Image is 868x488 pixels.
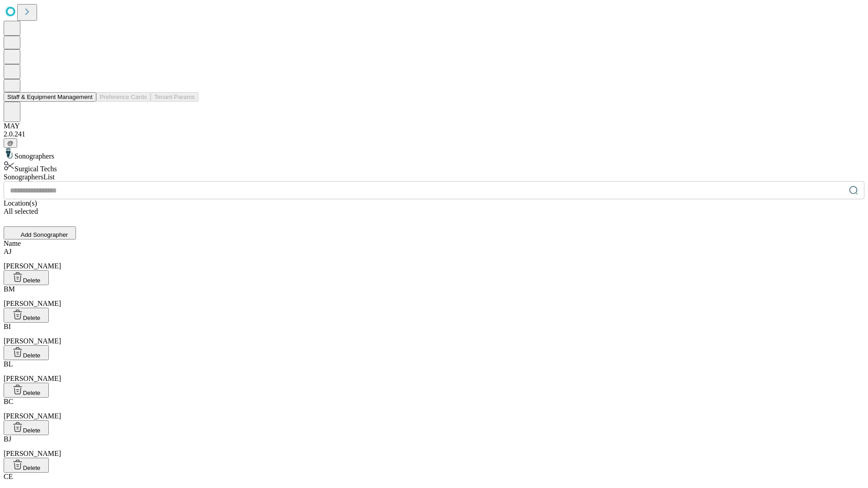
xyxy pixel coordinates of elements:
[23,427,41,434] span: Delete
[4,308,49,323] button: Delete
[4,199,37,207] span: Location(s)
[4,148,864,160] div: Sonographers
[4,207,864,216] div: All selected
[4,360,864,383] div: [PERSON_NAME]
[7,140,14,146] span: @
[4,122,864,130] div: MAY
[23,389,41,396] span: Delete
[4,285,864,308] div: [PERSON_NAME]
[4,360,13,368] span: BL
[4,248,864,270] div: [PERSON_NAME]
[4,92,96,102] button: Staff & Equipment Management
[4,248,12,255] span: AJ
[4,473,13,480] span: CE
[4,435,864,458] div: [PERSON_NAME]
[4,138,17,148] button: @
[23,465,41,471] span: Delete
[23,314,41,321] span: Delete
[4,323,864,345] div: [PERSON_NAME]
[96,92,151,102] button: Preference Cards
[151,92,198,102] button: Tenant Params
[4,239,864,248] div: Name
[4,398,13,405] span: BC
[4,160,864,173] div: Surgical Techs
[21,231,68,238] span: Add Sonographer
[4,398,864,420] div: [PERSON_NAME]
[4,173,864,181] div: Sonographers List
[4,420,49,435] button: Delete
[4,435,11,443] span: BJ
[4,130,864,138] div: 2.0.241
[4,285,15,293] span: BM
[4,345,49,360] button: Delete
[23,352,41,359] span: Delete
[4,270,49,285] button: Delete
[4,383,49,398] button: Delete
[23,277,41,284] span: Delete
[4,458,49,473] button: Delete
[4,226,76,239] button: Add Sonographer
[4,323,11,330] span: BI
